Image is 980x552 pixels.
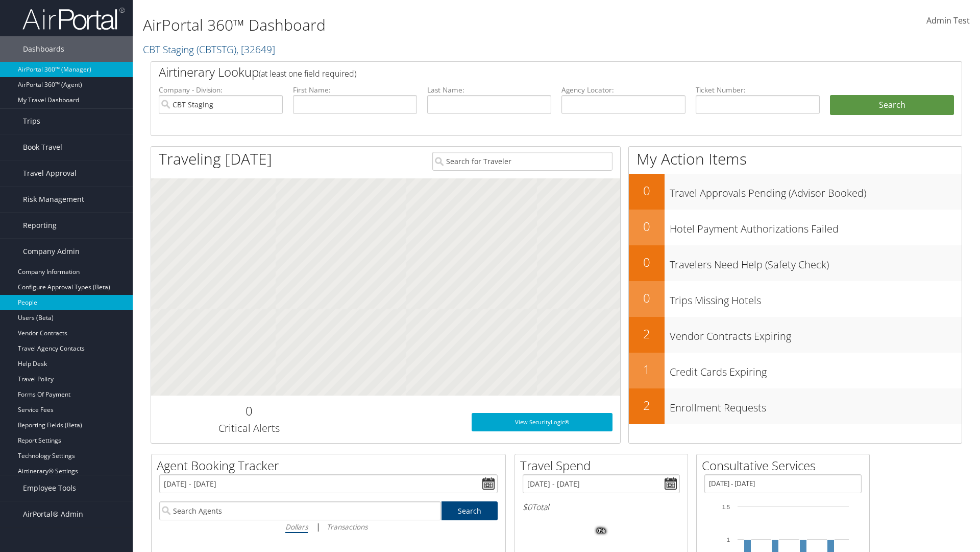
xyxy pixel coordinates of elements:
a: 2Vendor Contracts Expiring [629,317,962,353]
a: 0Hotel Payment Authorizations Failed [629,210,962,245]
a: 0Travel Approvals Pending (Advisor Booked) [629,174,962,210]
span: Employee Tools [23,475,76,501]
a: 1Credit Cards Expiring [629,353,962,388]
h2: 0 [159,402,339,420]
a: Search [442,501,498,520]
span: AirPortal® Admin [23,501,83,527]
h3: Credit Cards Expiring [670,360,962,379]
label: First Name: [293,85,417,95]
span: Dashboards [23,36,64,62]
span: $0 [523,501,532,513]
i: Dollars [285,522,308,532]
h3: Travel Approvals Pending (Advisor Booked) [670,181,962,200]
a: CBT Staging [143,42,275,56]
span: ( CBTSTG ) [197,42,236,56]
span: Reporting [23,213,57,238]
h1: My Action Items [629,148,962,170]
span: Trips [23,108,40,134]
label: Last Name: [427,85,551,95]
span: (at least one field required) [259,68,356,79]
a: View SecurityLogic® [472,413,612,431]
tspan: 0% [597,528,605,534]
button: Search [830,95,954,116]
input: Search for Traveler [432,152,612,171]
span: Travel Approval [23,160,77,186]
span: Admin Test [926,15,970,26]
h2: Agent Booking Tracker [157,457,505,474]
img: airportal-logo.png [22,7,125,31]
h2: 0 [629,254,665,271]
tspan: 1 [727,537,730,543]
h2: Travel Spend [520,457,688,474]
input: Search Agents [159,501,441,520]
h1: AirPortal 360™ Dashboard [143,14,694,36]
h2: 0 [629,182,665,199]
h2: 0 [629,218,665,235]
h1: Traveling [DATE] [159,148,272,170]
span: Book Travel [23,134,62,160]
h2: 0 [629,289,665,307]
a: 0Trips Missing Hotels [629,281,962,317]
h3: Critical Alerts [159,421,339,435]
h3: Enrollment Requests [670,396,962,415]
tspan: 1.5 [722,504,730,510]
h2: 1 [629,361,665,378]
h6: Total [523,501,680,513]
label: Agency Locator: [561,85,685,95]
span: Risk Management [23,187,84,212]
h2: 2 [629,397,665,414]
h2: Consultative Services [702,457,869,474]
a: 2Enrollment Requests [629,388,962,424]
span: Company Admin [23,239,80,264]
h3: Vendor Contracts Expiring [670,324,962,343]
h3: Trips Missing Hotels [670,288,962,308]
h2: Airtinerary Lookup [159,63,887,81]
h2: 2 [629,325,665,342]
label: Ticket Number: [696,85,820,95]
span: , [ 32649 ] [236,42,275,56]
label: Company - Division: [159,85,283,95]
h3: Hotel Payment Authorizations Failed [670,217,962,236]
h3: Travelers Need Help (Safety Check) [670,252,962,272]
a: 0Travelers Need Help (Safety Check) [629,245,962,281]
a: Admin Test [926,5,970,37]
i: Transactions [327,522,367,532]
div: | [159,520,498,533]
